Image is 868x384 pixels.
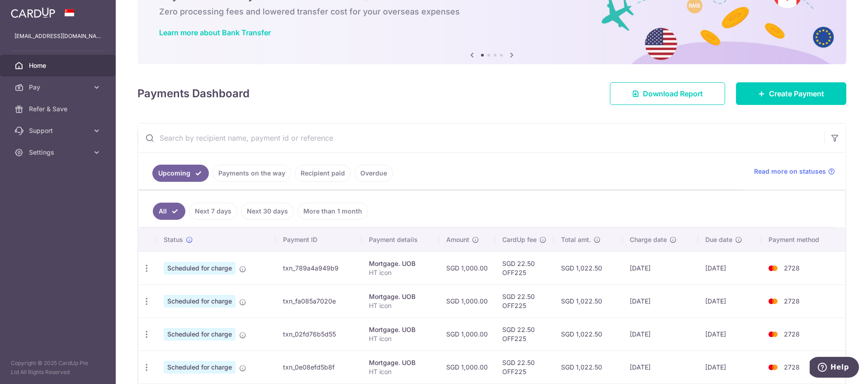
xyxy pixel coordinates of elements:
[754,167,835,176] a: Read more on statuses
[764,362,782,373] img: Bank Card
[698,351,761,384] td: [DATE]
[354,165,393,182] a: Overdue
[159,6,825,17] h6: Zero processing fees and lowered transfer cost for your overseas expenses
[11,7,55,18] img: CardUp
[784,264,800,272] span: 2728
[369,334,432,343] p: HT icon
[495,351,554,384] td: SGD 22.50 OFF225
[297,203,368,220] a: More than 1 month
[439,318,495,351] td: SGD 1,000.00
[276,251,362,284] td: txn_789a4a949b9
[764,329,782,340] img: Bank Card
[276,228,362,251] th: Payment ID
[705,235,732,244] span: Due date
[754,167,826,176] span: Read more on statuses
[623,284,698,318] td: [DATE]
[502,235,537,244] span: CardUp fee
[784,330,800,338] span: 2728
[623,351,698,384] td: [DATE]
[369,259,432,268] div: Mortgage. UOB
[369,301,432,310] p: HT icon
[369,367,432,376] p: HT icon
[623,318,698,351] td: [DATE]
[761,228,845,251] th: Payment method
[159,28,271,37] a: Learn more about Bank Transfer
[446,235,469,244] span: Amount
[439,284,495,318] td: SGD 1,000.00
[630,235,667,244] span: Charge date
[276,284,362,318] td: txn_fa085a7020e
[137,85,250,102] h4: Payments Dashboard
[164,235,183,244] span: Status
[784,363,800,371] span: 2728
[152,165,209,182] a: Upcoming
[29,148,89,157] span: Settings
[14,32,101,41] p: [EMAIL_ADDRESS][DOMAIN_NAME]
[369,325,432,334] div: Mortgage. UOB
[29,83,89,92] span: Pay
[138,123,824,152] input: Search by recipient name, payment id or reference
[29,126,89,135] span: Support
[561,235,591,244] span: Total amt.
[764,296,782,307] img: Bank Card
[643,88,703,99] span: Download Report
[554,251,623,284] td: SGD 1,022.50
[369,292,432,301] div: Mortgage. UOB
[439,251,495,284] td: SGD 1,000.00
[495,251,554,284] td: SGD 22.50 OFF225
[164,361,236,374] span: Scheduled for charge
[764,263,782,274] img: Bank Card
[212,165,291,182] a: Payments on the way
[554,318,623,351] td: SGD 1,022.50
[610,82,725,105] a: Download Report
[164,295,236,308] span: Scheduled for charge
[439,351,495,384] td: SGD 1,000.00
[769,88,824,99] span: Create Payment
[554,284,623,318] td: SGD 1,022.50
[698,284,761,318] td: [DATE]
[276,318,362,351] td: txn_02fd76b5d55
[164,262,236,275] span: Scheduled for charge
[784,297,800,305] span: 2728
[698,251,761,284] td: [DATE]
[369,358,432,367] div: Mortgage. UOB
[736,82,846,105] a: Create Payment
[276,351,362,384] td: txn_0e08efd5b8f
[29,61,89,70] span: Home
[164,328,236,341] span: Scheduled for charge
[295,165,351,182] a: Recipient paid
[698,318,761,351] td: [DATE]
[241,203,294,220] a: Next 30 days
[810,357,859,379] iframe: Opens a widget where you can find more information
[495,284,554,318] td: SGD 22.50 OFF225
[29,104,89,114] span: Refer & Save
[554,351,623,384] td: SGD 1,022.50
[362,228,439,251] th: Payment details
[153,203,185,220] a: All
[189,203,237,220] a: Next 7 days
[369,268,432,277] p: HT icon
[495,318,554,351] td: SGD 22.50 OFF225
[623,251,698,284] td: [DATE]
